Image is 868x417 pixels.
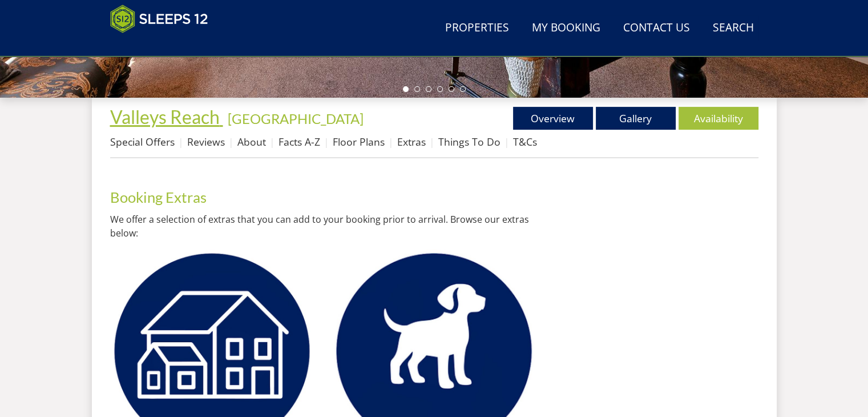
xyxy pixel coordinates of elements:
a: Valleys Reach [110,106,223,128]
span: Valleys Reach [110,106,220,128]
a: Contact Us [619,15,695,41]
a: Properties [441,15,514,41]
a: Extras [397,135,426,149]
img: Sleeps 12 [110,5,208,33]
a: Search [708,15,758,41]
a: Gallery [596,107,676,130]
a: Floor Plans [333,135,385,149]
a: My Booking [527,15,605,41]
a: About [237,135,266,149]
iframe: Customer reviews powered by Trustpilot [104,40,224,50]
a: Things To Do [438,135,500,149]
a: Overview [513,107,593,130]
a: [GEOGRAPHIC_DATA] [228,110,364,127]
p: We offer a selection of extras that you can add to your booking prior to arrival. Browse our extr... [110,212,536,240]
a: Booking Extras [110,189,207,206]
a: Special Offers [110,135,175,149]
a: Availability [679,107,758,130]
a: T&Cs [513,135,537,149]
a: Facts A-Z [278,135,320,149]
span: - [223,110,364,127]
a: Reviews [187,135,225,149]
